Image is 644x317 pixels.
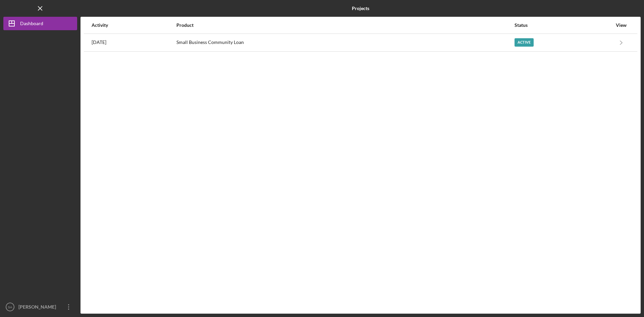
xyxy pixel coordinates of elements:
[352,6,369,11] b: Projects
[176,34,514,51] div: Small Business Community Loan
[8,305,12,309] text: SA
[613,22,630,28] div: View
[176,22,514,28] div: Product
[17,300,60,315] div: [PERSON_NAME]
[515,22,612,28] div: Status
[20,17,43,32] div: Dashboard
[3,17,77,30] button: Dashboard
[92,22,176,28] div: Activity
[3,300,77,314] button: SA[PERSON_NAME]
[92,40,106,45] time: 2025-09-26 21:38
[515,38,534,47] div: Active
